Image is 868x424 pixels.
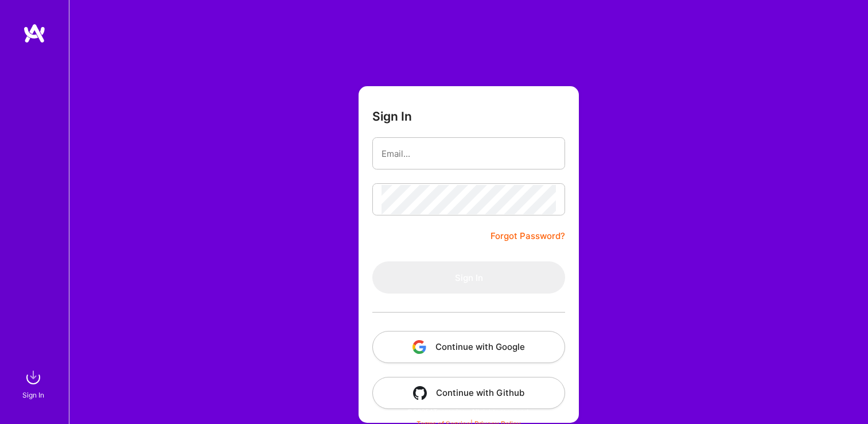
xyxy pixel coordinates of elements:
div: Sign In [22,389,44,401]
h3: Sign In [372,109,412,124]
button: Sign In [372,261,565,294]
input: Email... [382,139,556,168]
img: logo [23,23,46,44]
a: sign inSign In [24,366,45,401]
a: Forgot Password? [491,229,565,243]
img: sign in [22,366,45,389]
img: icon [412,340,426,354]
button: Continue with Github [372,377,565,409]
button: Continue with Google [372,331,565,363]
img: icon [413,386,427,400]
